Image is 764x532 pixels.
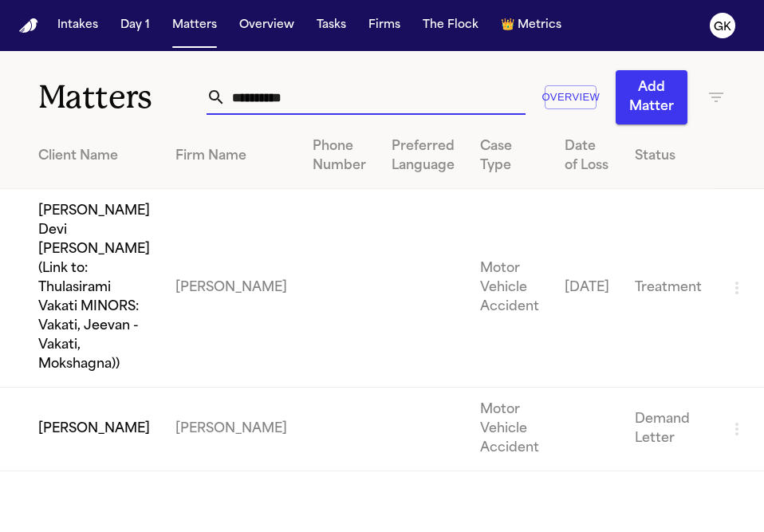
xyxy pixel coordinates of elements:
div: Firm Name [175,147,287,166]
div: Date of Loss [565,137,609,175]
button: Add Matter [616,70,687,124]
td: Motor Vehicle Accident [467,189,552,388]
div: Status [635,147,702,166]
button: The Flock [416,11,485,40]
h1: Matters [38,77,207,117]
button: Intakes [51,11,104,40]
td: Demand Letter [622,388,715,471]
td: [PERSON_NAME] [163,189,300,388]
button: Matters [166,11,223,40]
td: [PERSON_NAME] [163,388,300,471]
button: Tasks [310,11,352,40]
div: Case Type [480,137,539,175]
a: Home [19,18,38,33]
button: crownMetrics [494,11,568,40]
img: Finch Logo [19,18,38,33]
td: Treatment [622,189,715,388]
button: Day 1 [114,11,156,40]
button: Overview [233,11,301,40]
div: Phone Number [313,137,366,175]
div: Client Name [38,147,150,166]
td: [DATE] [552,189,622,388]
button: Overview [545,85,597,110]
button: Firms [362,11,407,40]
td: Motor Vehicle Accident [467,388,552,471]
div: Preferred Language [392,137,455,175]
